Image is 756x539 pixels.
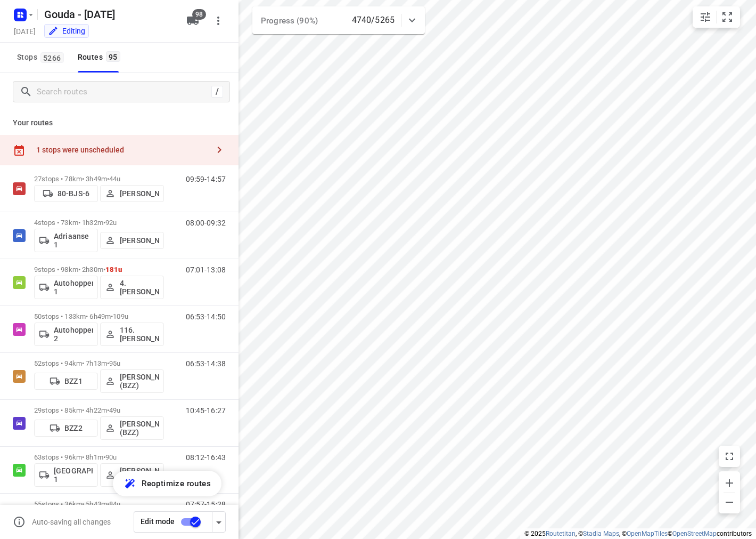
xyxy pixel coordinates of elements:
[627,530,668,537] a: OpenMapTiles
[109,175,120,183] span: 44u
[100,185,164,202] button: [PERSON_NAME]
[64,377,83,385] p: BZZ1
[105,219,117,227] span: 92u
[120,279,159,296] p: 4. [PERSON_NAME]
[34,323,98,346] button: Autohopper 2
[352,14,395,27] p: 4740/5265
[107,500,109,508] span: •
[142,477,211,490] span: Reoptimize routes
[54,466,93,484] p: [GEOGRAPHIC_DATA] 1
[120,236,159,245] p: [PERSON_NAME]
[120,326,159,343] p: 116.[PERSON_NAME]
[107,406,109,414] span: •
[100,416,164,440] button: [PERSON_NAME] (BZZ)
[109,406,120,414] span: 49u
[78,51,124,64] div: Routes
[192,9,206,20] span: 98
[120,189,159,198] p: [PERSON_NAME]
[34,420,98,437] button: BZZ2
[186,266,226,274] p: 07:01-13:08
[103,266,105,273] span: •
[120,466,159,484] p: [PERSON_NAME] (GR)
[34,373,98,390] button: BZZ1
[546,530,576,537] a: Routetitan
[54,232,93,249] p: Adriaanse 1
[212,515,225,528] div: Driver app settings
[64,424,83,432] p: BZZ2
[111,312,113,320] span: •
[252,6,425,34] div: Progress (90%)4740/5265
[109,359,120,367] span: 95u
[32,518,111,526] p: Auto-saving all changes
[54,326,93,343] p: Autohopper 2
[211,86,223,98] div: /
[120,373,159,390] p: [PERSON_NAME] (BZZ)
[34,406,164,414] p: 29 stops • 85km • 4h22m
[186,312,226,321] p: 06:53-14:50
[36,146,209,154] div: 1 stops were unscheduled
[48,26,85,36] div: You are currently in edit mode.
[186,175,226,183] p: 09:59-14:57
[34,276,98,299] button: Autohopper 1
[100,232,164,249] button: [PERSON_NAME]
[34,463,98,487] button: [GEOGRAPHIC_DATA] 1
[186,500,226,509] p: 07:57-15:28
[100,276,164,299] button: 4. [PERSON_NAME]
[186,359,226,368] p: 06:53-14:38
[107,175,109,183] span: •
[672,530,717,537] a: OpenStreetMap
[120,420,159,437] p: [PERSON_NAME] (BZZ)
[693,6,740,28] div: small contained button group
[105,453,117,461] span: 90u
[34,185,98,202] button: 80-BJS-6
[57,189,89,198] p: 80-BJS-6
[100,369,164,393] button: [PERSON_NAME] (BZZ)
[34,500,164,508] p: 55 stops • 36km • 5h43m
[186,219,226,227] p: 08:00-09:32
[182,10,203,31] button: 98
[105,266,122,273] span: 181u
[34,219,164,227] p: 4 stops • 73km • 1h32m
[113,471,221,496] button: Reoptimize routes
[34,453,164,461] p: 63 stops • 96km • 8h1m
[13,117,226,128] p: Your routes
[186,453,226,462] p: 08:12-16:43
[34,229,98,252] button: Adriaanse 1
[10,25,40,37] h5: [DATE]
[37,84,211,100] input: Search routes
[208,10,229,31] button: More
[524,530,752,537] li: © 2025 , © , © © contributors
[100,323,164,346] button: 116.[PERSON_NAME]
[186,406,226,415] p: 10:45-16:27
[113,312,128,320] span: 109u
[261,16,318,26] span: Progress (90%)
[40,52,64,63] span: 5266
[107,359,109,367] span: •
[17,51,67,64] span: Stops
[103,453,105,461] span: •
[103,219,105,227] span: •
[34,312,164,320] p: 50 stops • 133km • 6h49m
[34,359,164,367] p: 52 stops • 94km • 7h13m
[141,517,175,526] span: Edit mode
[34,175,164,183] p: 27 stops • 78km • 3h49m
[717,6,738,28] button: Fit zoom
[40,6,178,23] h5: Rename
[109,500,120,508] span: 84u
[695,6,716,28] button: Map settings
[34,266,164,273] p: 9 stops • 98km • 2h30m
[583,530,619,537] a: Stadia Maps
[106,51,120,62] span: 95
[54,279,93,296] p: Autohopper 1
[100,463,164,487] button: [PERSON_NAME] (GR)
